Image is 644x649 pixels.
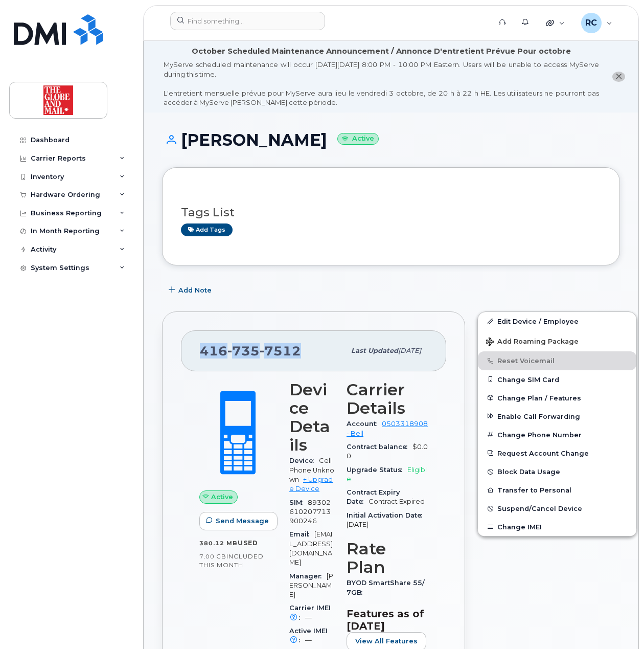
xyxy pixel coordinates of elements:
button: Transfer to Personal [478,481,636,499]
h3: Device Details [289,381,334,454]
span: Contract Expiry Date [347,488,400,505]
span: Active IMEI [289,627,328,644]
h3: Features as of [DATE] [347,608,428,632]
h1: [PERSON_NAME] [162,131,620,149]
span: 380.12 MB [199,540,238,547]
button: Change IMEI [478,518,636,536]
span: 7.00 GB [199,553,226,560]
button: Change Plan / Features [478,389,636,407]
span: Suspend/Cancel Device [497,505,582,512]
span: used [238,539,258,547]
button: Request Account Change [478,444,636,462]
span: Initial Activation Date [347,511,427,519]
span: Contract Expired [369,498,425,505]
h3: Tags List [181,206,601,219]
span: Upgrade Status [347,466,407,474]
span: View All Features [355,636,418,646]
span: Change Plan / Features [497,394,581,401]
span: 416 [200,343,301,359]
span: Active [211,492,233,502]
span: Account [347,420,382,428]
button: close notification [612,72,625,82]
span: Add Roaming Package [486,338,579,347]
span: [DATE] [398,347,421,354]
span: 735 [227,343,260,359]
span: Enable Call Forwarding [497,412,580,420]
a: + Upgrade Device [289,476,333,493]
span: Cell Phone Unknown [289,457,334,483]
a: 0503318908 - Bell [347,420,428,437]
span: Send Message [216,516,269,526]
span: 89302610207713900246 [289,499,331,525]
span: Add Note [178,285,212,295]
span: Contract balance [347,443,412,451]
span: Email [289,530,314,538]
span: Carrier IMEI [289,604,331,621]
span: Manager [289,572,327,580]
span: BYOD SmartShare 55/7GB [347,579,425,596]
span: — [305,636,312,644]
button: Change SIM Card [478,370,636,389]
span: included this month [199,552,264,569]
span: Device [289,457,319,464]
span: Last updated [351,347,398,354]
div: October Scheduled Maintenance Announcement / Annonce D'entretient Prévue Pour octobre [192,46,571,57]
button: Enable Call Forwarding [478,407,636,426]
small: Active [337,133,379,145]
button: Block Data Usage [478,462,636,481]
button: Reset Voicemail [478,351,636,370]
button: Add Note [162,281,220,299]
h3: Rate Plan [347,540,428,576]
button: Suspend/Cancel Device [478,499,636,518]
span: Eligible [347,466,427,483]
span: [DATE] [347,521,369,528]
a: Add tags [181,223,233,236]
button: Change Phone Number [478,426,636,444]
span: SIM [289,499,308,506]
span: [PERSON_NAME] [289,572,333,599]
h3: Carrier Details [347,381,428,417]
span: — [305,614,312,621]
span: 7512 [260,343,301,359]
button: Send Message [199,512,278,530]
div: MyServe scheduled maintenance will occur [DATE][DATE] 8:00 PM - 10:00 PM Eastern. Users will be u... [164,60,599,107]
a: Edit Device / Employee [478,312,636,330]
button: Add Roaming Package [478,330,636,351]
